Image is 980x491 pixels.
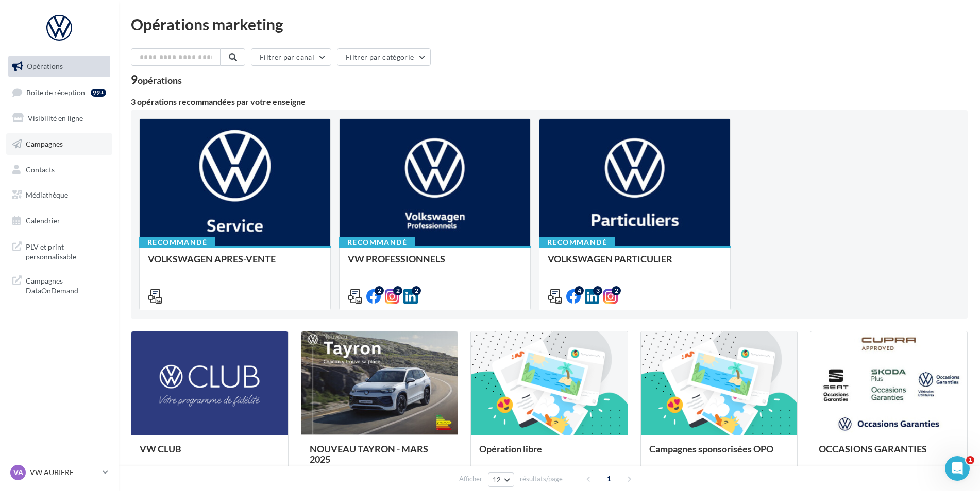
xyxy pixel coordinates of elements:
span: VW PROFESSIONNELS [348,253,445,265]
span: Boîte de réception [26,87,85,96]
a: Médiathèque [6,184,112,206]
span: PLV et print personnalisable [26,240,106,262]
span: OCCASIONS GARANTIES [819,443,927,454]
span: VOLKSWAGEN APRES-VENTE [148,253,276,265]
button: Filtrer par catégorie [337,48,431,66]
span: NOUVEAU TAYRON - MARS 2025 [310,443,428,465]
span: Afficher [459,474,482,484]
div: 2 [375,286,384,295]
span: Opérations [27,62,63,71]
div: Opérations marketing [131,16,968,32]
a: Contacts [6,159,112,181]
span: Campagnes DataOnDemand [26,274,106,296]
div: opérations [138,76,182,85]
a: Campagnes DataOnDemand [6,270,112,300]
iframe: Intercom live chat [945,456,970,481]
span: 12 [493,476,501,484]
span: 1 [601,470,617,487]
span: VOLKSWAGEN PARTICULIER [548,253,672,265]
div: 9 [131,74,182,85]
div: Recommandé [139,237,215,248]
div: 3 [593,286,602,295]
a: Opérations [6,56,112,77]
span: Opération libre [479,443,542,454]
span: Campagnes [26,139,63,148]
a: Calendrier [6,210,112,232]
span: VA [13,467,23,478]
span: VW CLUB [140,443,181,454]
div: 2 [612,286,621,295]
button: Filtrer par canal [251,48,331,66]
span: Contacts [26,165,55,173]
div: 2 [393,286,402,295]
a: Visibilité en ligne [6,108,112,129]
div: 2 [412,286,421,295]
span: Médiathèque [26,190,68,199]
div: Recommandé [539,237,615,248]
a: PLV et print personnalisable [6,236,112,266]
a: Boîte de réception99+ [6,81,112,103]
div: 99+ [91,89,106,97]
span: Calendrier [26,216,60,225]
span: Visibilité en ligne [28,114,83,122]
p: VW AUBIERE [30,467,98,478]
div: 4 [575,286,584,295]
span: résultats/page [520,474,563,484]
span: Campagnes sponsorisées OPO [649,443,773,454]
div: Recommandé [339,237,415,248]
a: Campagnes [6,133,112,155]
div: 3 opérations recommandées par votre enseigne [131,98,968,106]
a: VA VW AUBIERE [8,463,110,482]
span: 1 [966,456,974,464]
button: 12 [488,472,514,487]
